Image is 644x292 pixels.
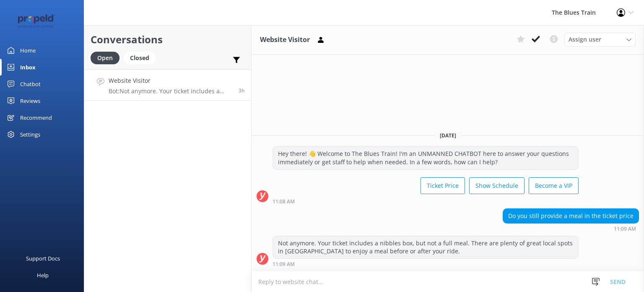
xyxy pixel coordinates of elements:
[20,59,36,76] div: Inbox
[91,53,124,62] a: Open
[421,177,465,194] button: Ticket Price
[20,42,36,59] div: Home
[91,32,245,47] h2: Conversations
[435,132,461,139] span: [DATE]
[13,14,61,28] img: 12-1677471078.png
[273,261,579,267] div: Oct 11 2025 11:09am (UTC +11:00) Australia/Sydney
[273,236,578,258] div: Not anymore. Your ticket includes a nibbles box, but not a full meal. There are plenty of great l...
[20,92,40,109] div: Reviews
[503,226,639,231] div: Oct 11 2025 11:09am (UTC +11:00) Australia/Sydney
[569,35,601,44] span: Assign user
[91,52,119,64] div: Open
[26,250,60,267] div: Support Docs
[124,52,156,64] div: Closed
[273,198,579,204] div: Oct 11 2025 11:08am (UTC +11:00) Australia/Sydney
[239,87,245,94] span: Oct 11 2025 11:09am (UTC +11:00) Australia/Sydney
[273,262,295,267] strong: 11:09 AM
[20,126,40,143] div: Settings
[260,34,310,45] h3: Website Visitor
[84,69,251,101] a: Website VisitorBot:Not anymore. Your ticket includes a nibbles box, but not a full meal. There ar...
[273,147,578,169] div: Hey there! 👋 Welcome to The Blues Train! I'm an UNMANNED CHATBOT here to answer your questions im...
[564,33,636,46] div: Assign User
[109,76,232,85] h4: Website Visitor
[124,53,160,62] a: Closed
[37,267,49,284] div: Help
[20,76,41,92] div: Chatbot
[503,209,639,223] div: Do you still provide a meal in the ticket price
[614,226,636,231] strong: 11:09 AM
[273,199,295,204] strong: 11:08 AM
[20,109,52,126] div: Recommend
[469,177,525,194] button: Show Schedule
[529,177,579,194] button: Become a VIP
[109,87,232,95] p: Bot: Not anymore. Your ticket includes a nibbles box, but not a full meal. There are plenty of gr...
